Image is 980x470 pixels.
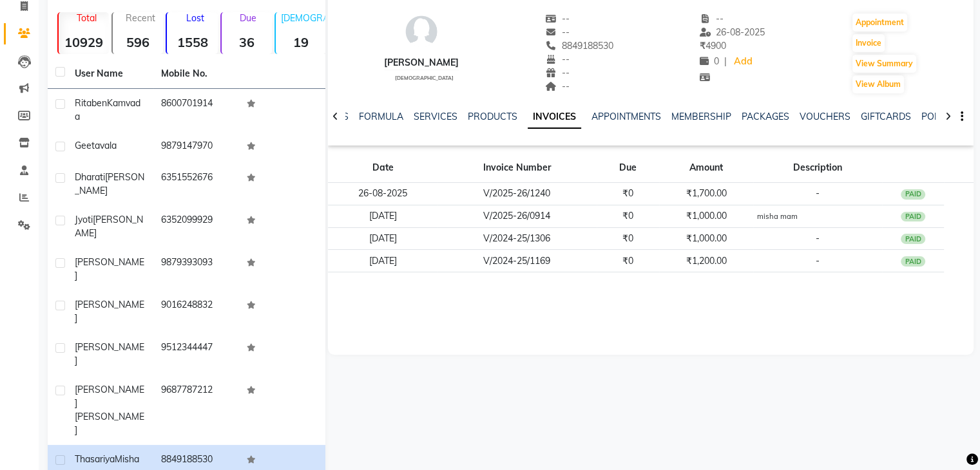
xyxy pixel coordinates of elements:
[328,250,437,272] td: [DATE]
[659,153,753,183] th: Amount
[732,53,754,71] a: Add
[118,12,163,24] p: Recent
[545,67,570,79] span: --
[276,34,326,50] strong: 19
[437,227,597,250] td: V/2024-25/1306
[597,250,660,272] td: ₹0
[153,89,240,131] td: 8600701914
[75,453,115,465] span: Thasariya
[75,140,100,151] span: geeta
[852,34,885,52] button: Invoice
[545,13,570,24] span: --
[597,227,660,250] td: ₹0
[75,299,144,324] span: [PERSON_NAME]
[64,12,109,24] p: Total
[167,34,217,50] strong: 1558
[597,153,660,183] th: Due
[153,59,240,89] th: Mobile No.
[153,290,240,333] td: 9016248832
[659,183,753,205] td: ₹1,700.00
[861,111,911,122] a: GIFTCARDS
[384,56,459,70] div: [PERSON_NAME]
[100,140,117,151] span: vala
[172,12,217,24] p: Lost
[852,55,916,73] button: View Summary
[222,34,272,50] strong: 36
[852,14,907,32] button: Appointment
[75,341,144,366] span: [PERSON_NAME]
[113,34,163,50] strong: 596
[921,111,954,122] a: POINTS
[414,111,457,122] a: SERVICES
[437,205,597,227] td: V/2025-26/0914
[75,214,143,239] span: [PERSON_NAME]
[115,453,139,465] span: Misha
[659,227,753,250] td: ₹1,000.00
[75,97,140,122] span: Kamvada
[901,189,925,200] div: PAID
[437,183,597,205] td: V/2025-26/1240
[328,153,437,183] th: Date
[816,187,820,199] span: -
[75,411,144,436] span: [PERSON_NAME]
[700,13,724,24] span: --
[75,256,144,281] span: [PERSON_NAME]
[153,333,240,375] td: 9512344447
[597,205,660,227] td: ₹0
[75,384,144,409] span: [PERSON_NAME]
[281,12,326,24] p: [DEMOGRAPHIC_DATA]
[75,171,105,183] span: Dharati
[75,97,107,109] span: Ritaben
[153,375,240,445] td: 9687787212
[224,12,272,24] p: Due
[597,183,660,205] td: ₹0
[75,214,93,225] span: Jyoti
[528,106,581,129] a: INVOICES
[437,250,597,272] td: V/2024-25/1169
[437,153,597,183] th: Invoice Number
[852,75,904,93] button: View Album
[816,255,820,267] span: -
[753,153,882,183] th: Description
[659,205,753,227] td: ₹1,000.00
[901,256,925,267] div: PAID
[545,26,570,38] span: --
[153,163,240,205] td: 6351552676
[901,212,925,222] div: PAID
[545,80,570,92] span: --
[153,131,240,163] td: 9879147970
[153,205,240,248] td: 6352099929
[328,227,437,250] td: [DATE]
[700,40,706,52] span: ₹
[402,12,441,51] img: avatar
[724,55,727,68] span: |
[359,111,403,122] a: FORMULA
[59,34,109,50] strong: 10929
[328,183,437,205] td: 26-08-2025
[816,232,820,244] span: -
[659,250,753,272] td: ₹1,200.00
[328,205,437,227] td: [DATE]
[545,53,570,65] span: --
[901,234,925,244] div: PAID
[75,171,144,196] span: [PERSON_NAME]
[700,26,765,38] span: 26-08-2025
[700,55,719,67] span: 0
[468,111,517,122] a: PRODUCTS
[700,40,726,52] span: 4900
[742,111,789,122] a: PACKAGES
[591,111,661,122] a: APPOINTMENTS
[671,111,731,122] a: MEMBERSHIP
[67,59,153,89] th: User Name
[395,75,454,81] span: [DEMOGRAPHIC_DATA]
[545,40,613,52] span: 8849188530
[800,111,850,122] a: VOUCHERS
[153,248,240,290] td: 9879393093
[757,212,798,221] small: misha mam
